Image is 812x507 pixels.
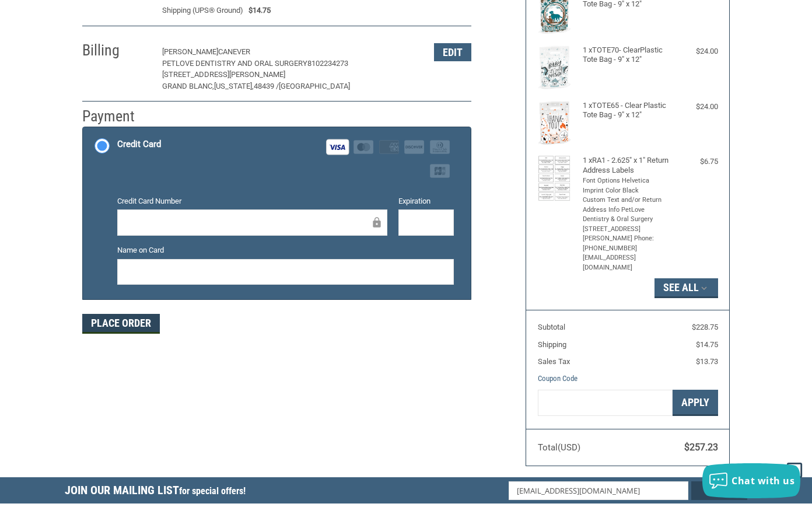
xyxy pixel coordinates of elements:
[696,357,718,366] span: $13.73
[162,70,285,79] span: [STREET_ADDRESS][PERSON_NAME]
[117,195,387,207] label: Credit Card Number
[179,485,246,496] span: for special offers!
[702,463,800,498] button: Chat with us
[673,390,718,416] button: Apply
[434,43,471,61] button: Edit
[673,156,717,167] div: $6.75
[65,477,251,507] h5: Join Our Mailing List
[692,323,718,331] span: $228.75
[654,278,718,298] button: See All
[307,59,348,68] span: 8102234273
[82,314,160,334] button: Place Order
[731,474,794,487] span: Chat with us
[509,481,689,500] input: Email
[218,47,250,56] span: Canever
[696,340,718,349] span: $14.75
[583,176,670,186] li: Font Options Helvetica
[583,101,670,120] h4: 1 x TOTE65 - Clear Plastic Tote Bag - 9" x 12"
[243,5,271,16] span: $14.75
[673,101,717,113] div: $24.00
[82,41,150,60] h2: Billing
[398,195,454,207] label: Expiration
[684,442,718,453] span: $257.23
[214,82,254,90] span: [US_STATE],
[583,186,670,196] li: Imprint Color Black
[538,323,565,331] span: Subtotal
[254,82,279,90] span: 48439 /
[162,59,307,68] span: PetLove Dentistry and Oral Surgery
[162,82,214,90] span: Grand Blanc,
[538,390,673,416] input: Gift Certificate or Coupon Code
[279,82,350,90] span: [GEOGRAPHIC_DATA]
[583,46,670,65] h4: 1 x TOTE70- ClearPlastic Tote Bag - 9" x 12"
[82,107,150,126] h2: Payment
[538,374,577,383] a: Coupon Code
[583,195,670,272] li: Custom Text and/or Return Address Info PetLove Dentistry & Oral Surgery [STREET_ADDRESS][PERSON_N...
[117,244,454,256] label: Name on Card
[538,442,580,453] span: Total (USD)
[583,156,670,175] h4: 1 x RA1 - 2.625" x 1" Return Address Labels
[691,481,747,500] input: Join
[673,46,717,57] div: $24.00
[162,47,218,56] span: [PERSON_NAME]
[538,357,570,366] span: Sales Tax
[538,340,566,349] span: Shipping
[162,5,243,16] span: Shipping (UPS® Ground)
[117,135,161,154] div: Credit Card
